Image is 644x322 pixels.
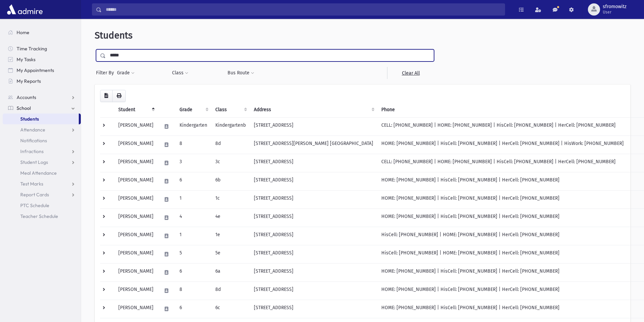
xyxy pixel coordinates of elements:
[20,192,49,198] span: Report Cards
[114,135,158,154] td: [PERSON_NAME]
[20,181,43,187] span: Test Marks
[211,117,250,135] td: Kindergartenb
[114,208,158,227] td: [PERSON_NAME]
[211,300,250,318] td: 6c
[20,127,45,133] span: Attendance
[250,263,377,281] td: [STREET_ADDRESS]
[175,227,211,245] td: 1
[20,148,44,154] span: Infractions
[3,146,81,157] a: Infractions
[5,3,44,16] img: AdmirePro
[250,281,377,300] td: [STREET_ADDRESS]
[211,227,250,245] td: 1e
[20,159,48,165] span: Student Logs
[95,30,133,41] span: Students
[175,154,211,172] td: 3
[175,135,211,154] td: 8
[20,138,47,144] span: Notifications
[227,67,255,79] button: Bus Route
[114,102,158,118] th: Student: activate to sort column descending
[250,190,377,208] td: [STREET_ADDRESS]
[250,300,377,318] td: [STREET_ADDRESS]
[3,27,81,38] a: Home
[114,245,158,263] td: [PERSON_NAME]
[3,157,81,168] a: Student Logs
[112,90,126,102] button: Print
[211,172,250,190] td: 6b
[17,56,35,63] span: My Tasks
[17,94,36,100] span: Accounts
[100,90,113,102] button: CSV
[3,76,81,86] a: My Reports
[175,300,211,318] td: 6
[175,172,211,190] td: 6
[211,102,250,118] th: Class: activate to sort column ascending
[250,117,377,135] td: [STREET_ADDRESS]
[211,245,250,263] td: 5e
[114,263,158,281] td: [PERSON_NAME]
[3,200,81,211] a: PTC Schedule
[3,211,81,222] a: Teacher Schedule
[114,117,158,135] td: [PERSON_NAME]
[211,281,250,300] td: 8d
[3,135,81,146] a: Notifications
[114,227,158,245] td: [PERSON_NAME]
[114,281,158,300] td: [PERSON_NAME]
[387,67,434,79] a: Clear All
[17,105,31,111] span: School
[17,46,47,52] span: Time Tracking
[250,172,377,190] td: [STREET_ADDRESS]
[211,154,250,172] td: 3c
[114,300,158,318] td: [PERSON_NAME]
[175,245,211,263] td: 5
[175,281,211,300] td: 8
[250,154,377,172] td: [STREET_ADDRESS]
[20,202,49,208] span: PTC Schedule
[3,103,81,114] a: School
[250,245,377,263] td: [STREET_ADDRESS]
[3,92,81,103] a: Accounts
[172,67,189,79] button: Class
[175,208,211,227] td: 4
[20,213,58,219] span: Teacher Schedule
[114,190,158,208] td: [PERSON_NAME]
[96,69,117,76] span: Filter By
[114,172,158,190] td: [PERSON_NAME]
[250,102,377,118] th: Address: activate to sort column ascending
[114,154,158,172] td: [PERSON_NAME]
[3,54,81,65] a: My Tasks
[211,190,250,208] td: 1c
[102,3,505,16] input: Search
[175,263,211,281] td: 6
[175,190,211,208] td: 1
[175,117,211,135] td: Kindergarten
[3,65,81,76] a: My Appointments
[3,189,81,200] a: Report Cards
[211,263,250,281] td: 6a
[3,43,81,54] a: Time Tracking
[17,67,54,73] span: My Appointments
[20,116,39,122] span: Students
[3,124,81,135] a: Attendance
[175,102,211,118] th: Grade: activate to sort column ascending
[17,29,29,35] span: Home
[250,208,377,227] td: [STREET_ADDRESS]
[17,78,41,84] span: My Reports
[117,67,135,79] button: Grade
[250,227,377,245] td: [STREET_ADDRESS]
[211,135,250,154] td: 8d
[20,170,57,176] span: Meal Attendance
[603,4,626,9] span: sfromowitz
[3,178,81,189] a: Test Marks
[3,168,81,178] a: Meal Attendance
[3,114,79,124] a: Students
[211,208,250,227] td: 4e
[603,9,626,15] span: User
[250,135,377,154] td: [STREET_ADDRESS][PERSON_NAME] [GEOGRAPHIC_DATA]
